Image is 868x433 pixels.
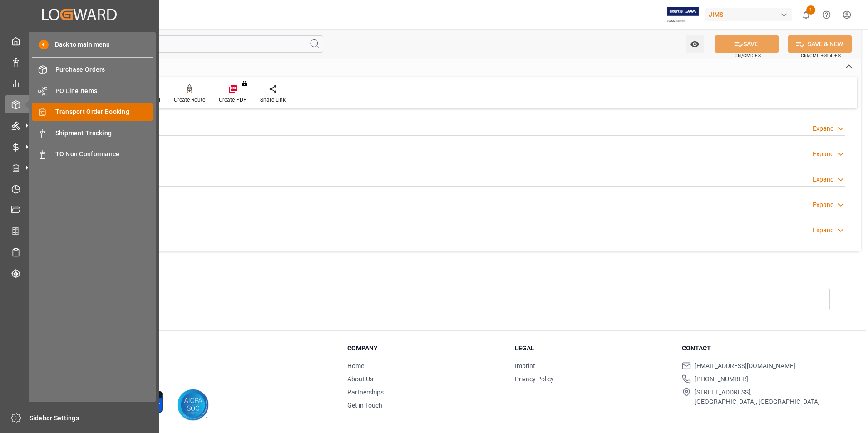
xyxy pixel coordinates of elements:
a: CO2 Calculator [5,222,154,240]
span: PO Line Items [55,86,153,96]
button: Help Center [816,5,837,25]
h3: Company [347,344,503,353]
span: [PHONE_NUMBER] [695,374,748,384]
div: Expand [813,149,834,159]
a: Privacy Policy [515,375,554,383]
a: My Reports [5,74,154,92]
button: open menu [686,35,704,53]
button: SAVE & NEW [788,35,852,53]
a: Imprint [515,362,535,369]
img: Exertis%20JAM%20-%20Email%20Logo.jpg_1722504956.jpg [667,7,699,23]
span: [STREET_ADDRESS], [GEOGRAPHIC_DATA], [GEOGRAPHIC_DATA] [695,388,820,407]
input: Search Fields [42,35,323,53]
span: Shipment Tracking [55,128,153,138]
div: Expand [813,175,834,184]
a: Home [347,362,364,369]
div: Share Link [260,96,286,104]
a: PO Line Items [32,82,153,99]
a: Tracking Shipment [5,264,154,282]
a: Transport Order Booking [32,103,153,121]
span: Back to main menu [49,40,110,49]
a: Document Management [5,201,154,219]
span: TO Non Conformance [55,149,153,159]
a: Data Management [5,53,154,71]
span: Sidebar Settings [30,413,155,423]
a: About Us [347,375,373,383]
h3: Contact [682,344,838,353]
a: TO Non Conformance [32,145,153,163]
a: Partnerships [347,389,384,396]
p: © 2025 Logward. All rights reserved. [60,364,325,373]
a: Sailing Schedules [5,243,154,261]
button: JIMS [705,6,796,23]
a: Shipment Tracking [32,124,153,142]
span: Purchase Orders [55,65,153,74]
a: Timeslot Management V2 [5,180,154,197]
button: show 1 new notifications [796,5,816,25]
a: My Cockpit [5,32,154,50]
div: Expand [813,124,834,133]
span: [EMAIL_ADDRESS][DOMAIN_NAME] [695,361,795,371]
img: AICPA SOC [177,389,209,421]
h3: Legal [515,344,671,353]
span: Transport Order Booking [55,107,153,117]
button: SAVE [715,35,779,53]
div: Create Route [174,96,205,104]
div: Expand [813,226,834,235]
span: Ctrl/CMD + Shift + S [801,52,841,59]
a: Purchase Orders [32,61,153,79]
div: JIMS [705,8,792,21]
span: Ctrl/CMD + S [735,52,761,59]
p: Version 1.1.127 [60,373,325,381]
a: Get in Touch [347,402,382,409]
span: 1 [806,5,815,15]
div: Expand [813,200,834,210]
